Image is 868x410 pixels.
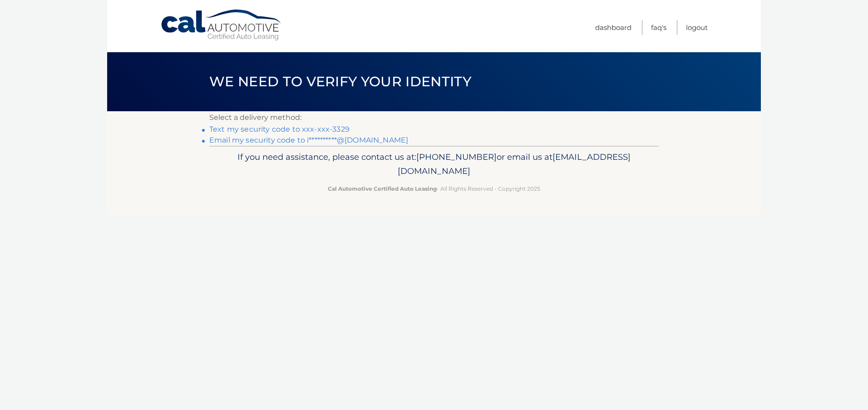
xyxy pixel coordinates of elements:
span: [PHONE_NUMBER] [416,152,497,162]
p: Select a delivery method: [209,111,659,124]
a: Text my security code to xxx-xxx-3329 [209,125,350,133]
a: Logout [686,20,708,35]
p: If you need assistance, please contact us at: or email us at [215,150,653,179]
p: - All Rights Reserved - Copyright 2025 [215,184,653,193]
span: We need to verify your identity [209,73,471,90]
a: FAQ's [651,20,666,35]
a: Cal Automotive [160,9,283,41]
a: Dashboard [595,20,631,35]
a: Email my security code to i**********@[DOMAIN_NAME] [209,136,408,144]
strong: Cal Automotive Certified Auto Leasing [328,185,437,192]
